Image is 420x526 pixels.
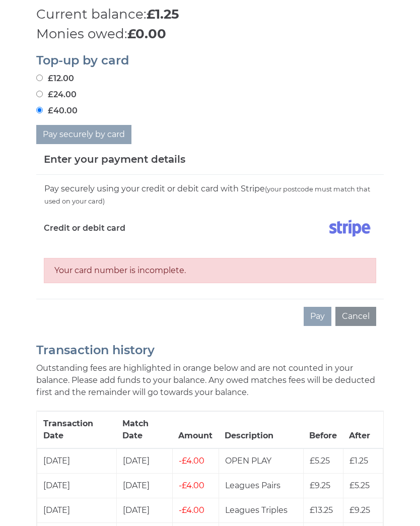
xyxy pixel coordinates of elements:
[36,91,43,97] input: £24.00
[349,481,370,490] span: £5.25
[304,307,331,326] button: Pay
[36,344,384,357] h2: Transaction history
[37,473,117,498] td: [DATE]
[147,6,179,22] strong: £1.25
[44,182,376,208] div: Pay securely using your credit or debit card with Stripe
[349,456,368,466] span: £1.25
[44,216,125,241] label: Credit or debit card
[37,448,117,474] td: [DATE]
[37,411,117,448] th: Transaction Date
[44,245,376,253] iframe: Secure card payment input frame
[36,73,74,85] label: £12.00
[219,411,303,448] th: Description
[310,505,333,515] span: £13.25
[36,75,43,81] input: £12.00
[36,24,384,44] p: Monies owed:
[44,152,185,167] h5: Enter your payment details
[219,498,303,522] td: Leagues Triples
[349,505,370,515] span: £9.25
[343,411,383,448] th: After
[116,473,172,498] td: [DATE]
[303,411,343,448] th: Before
[36,107,43,113] input: £40.00
[172,411,219,448] th: Amount
[36,5,384,24] p: Current balance:
[116,448,172,474] td: [DATE]
[310,481,330,490] span: £9.25
[335,307,376,326] button: Cancel
[36,89,77,101] label: £24.00
[179,505,204,515] span: £4.00
[219,448,303,474] td: OPEN PLAY
[179,456,204,466] span: £4.00
[44,258,376,283] div: Your card number is incomplete.
[116,411,172,448] th: Match Date
[37,498,117,522] td: [DATE]
[36,362,384,399] p: Outstanding fees are highlighted in orange below and are not counted in your balance. Please add ...
[36,54,384,67] h2: Top-up by card
[36,125,131,144] button: Pay securely by card
[219,473,303,498] td: Leagues Pairs
[36,105,78,117] label: £40.00
[127,26,166,42] strong: £0.00
[116,498,172,522] td: [DATE]
[310,456,330,466] span: £5.25
[44,185,370,205] small: (your postcode must match that used on your card)
[179,481,204,490] span: £4.00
